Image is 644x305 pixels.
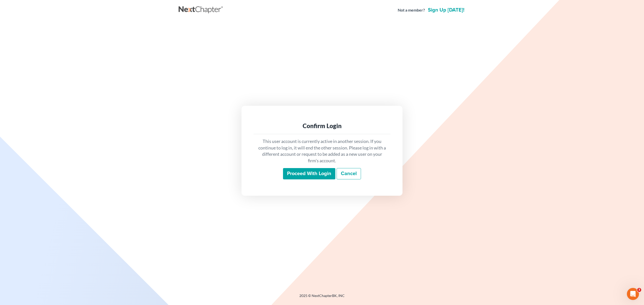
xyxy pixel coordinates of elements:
[258,138,386,164] p: This user account is currently active in another session. If you continue to log in, it will end ...
[627,288,639,300] iframe: Intercom live chat
[179,293,465,302] div: 2025 © NextChapterBK, INC
[637,288,641,292] span: 3
[337,168,361,180] a: Cancel
[398,7,425,13] strong: Not a member?
[283,168,335,180] input: Proceed with login
[258,122,386,130] div: Confirm Login
[427,8,465,13] a: Sign up [DATE]!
